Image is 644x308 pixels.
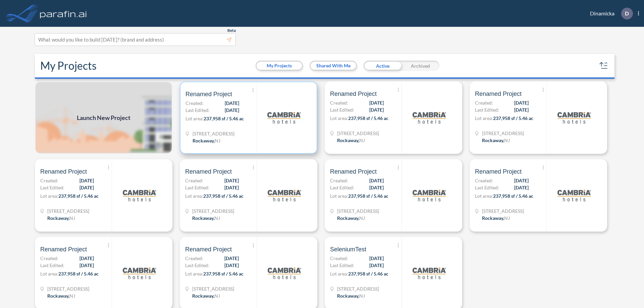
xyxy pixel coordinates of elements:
span: Rockaway , [482,215,504,221]
img: logo [557,101,591,134]
span: [DATE] [224,262,239,269]
span: Rockaway , [482,137,504,143]
span: [DATE] [225,107,239,114]
span: Rockaway , [192,293,214,299]
span: Rockaway , [337,293,359,299]
span: 237,958 sf / 5.46 ac [348,115,388,121]
span: Last Edited: [330,106,354,113]
span: Rockaway , [193,138,215,143]
span: [DATE] [369,262,384,269]
span: Renamed Project [330,168,377,176]
span: Renamed Project [475,90,522,98]
span: 321 Mt Hope Ave [337,285,379,292]
span: [DATE] [514,177,529,184]
div: Rockaway, NJ [47,214,75,222]
span: 321 Mt Hope Ave [337,207,379,214]
span: SeleniumTest [330,245,366,253]
span: NJ [214,293,220,299]
span: 321 Mt Hope Ave [337,130,379,137]
span: Created: [40,177,58,184]
span: 237,958 sf / 5.46 ac [58,271,99,276]
button: Shared With Me [311,62,356,70]
div: Rockaway, NJ [193,137,220,144]
img: logo [413,179,446,212]
span: Last Edited: [40,262,64,269]
span: Created: [330,255,348,262]
span: [DATE] [225,100,239,107]
button: My Projects [257,62,302,70]
span: 321 Mt Hope Ave [193,130,234,137]
span: Lot area: [475,115,493,121]
span: [DATE] [369,177,384,184]
div: Rockaway, NJ [337,292,365,299]
p: D [625,10,629,16]
span: 321 Mt Hope Ave [192,285,234,292]
img: logo [267,101,301,134]
span: [DATE] [369,255,384,262]
div: Active [364,61,401,71]
img: logo [39,7,88,20]
span: [DATE] [79,184,94,191]
img: logo [413,256,446,290]
span: NJ [69,293,75,299]
span: Renamed Project [330,90,377,98]
span: Rockaway , [337,137,359,143]
span: [DATE] [79,177,94,184]
span: NJ [215,138,220,143]
span: 321 Mt Hope Ave [482,130,524,137]
span: [DATE] [514,184,529,191]
span: [DATE] [224,184,239,191]
span: Created: [40,255,58,262]
span: NJ [504,137,510,143]
span: Created: [330,177,348,184]
h2: My Projects [40,59,97,72]
img: logo [123,179,156,212]
span: 237,958 sf / 5.46 ac [204,116,244,121]
img: logo [557,179,591,212]
span: [DATE] [369,99,384,106]
span: Last Edited: [185,107,210,114]
span: [DATE] [224,255,239,262]
img: add [35,81,172,154]
span: 321 Mt Hope Ave [192,207,234,214]
span: Last Edited: [475,106,499,113]
span: Last Edited: [330,184,354,191]
img: logo [268,256,301,290]
span: [DATE] [79,255,94,262]
div: Archived [401,61,439,71]
span: Created: [475,99,493,106]
span: 237,958 sf / 5.46 ac [348,271,388,276]
span: NJ [359,137,365,143]
span: Created: [475,177,493,184]
span: Created: [185,100,204,107]
span: Lot area: [40,271,58,276]
span: [DATE] [514,106,529,113]
span: Lot area: [330,271,348,276]
span: Rockaway , [337,215,359,221]
span: Renamed Project [40,245,87,253]
div: Rockaway, NJ [192,292,220,299]
img: logo [268,179,301,212]
span: [DATE] [369,106,384,113]
span: 237,958 sf / 5.46 ac [493,193,533,199]
div: Rockaway, NJ [482,137,510,144]
span: Lot area: [330,193,348,199]
div: Rockaway, NJ [47,292,75,299]
span: NJ [214,215,220,221]
img: logo [123,256,156,290]
span: 237,958 sf / 5.46 ac [203,271,244,276]
span: Last Edited: [475,184,499,191]
span: Last Edited: [185,184,209,191]
span: NJ [504,215,510,221]
span: [DATE] [224,177,239,184]
span: Lot area: [330,115,348,121]
span: Renamed Project [40,168,87,176]
span: Launch New Project [77,113,130,122]
div: Rockaway, NJ [337,137,365,144]
span: Renamed Project [185,168,232,176]
span: Rockaway , [47,215,69,221]
div: Rockaway, NJ [337,214,365,222]
span: Lot area: [185,193,203,199]
span: Renamed Project [475,168,522,176]
span: Rockaway , [47,293,69,299]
